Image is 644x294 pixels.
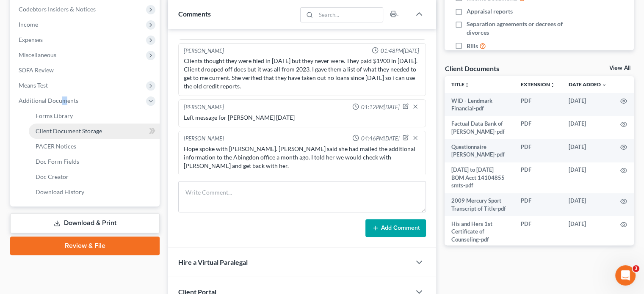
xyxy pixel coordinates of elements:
td: [DATE] to [DATE] BOM Acct 14104855 smts-pdf [445,162,514,193]
span: SOFA Review [19,66,54,74]
span: Download History [36,188,84,195]
span: Comments [178,10,211,18]
div: [PERSON_NAME] [184,103,224,112]
div: [PERSON_NAME] [184,135,224,143]
span: Hire a Virtual Paralegal [178,258,248,266]
a: Forms Library [29,108,160,124]
span: Additional Documents [19,97,78,104]
span: Bills [467,42,478,50]
a: View All [609,65,630,71]
a: Client Document Storage [29,124,160,139]
td: [DATE] [562,193,614,217]
td: PDF [514,93,562,116]
a: Download History [29,184,160,200]
span: Codebtors Insiders & Notices [19,5,96,13]
td: [DATE] [562,162,614,193]
iframe: Intercom live chat [615,265,636,286]
a: Doc Form Fields [29,154,160,169]
td: [DATE] [562,116,614,139]
span: Forms Library [36,112,73,119]
td: WID - Lendmark Financial-pdf [445,93,514,116]
td: His and Hers 1st Certificate of Counseling-pdf [445,216,514,247]
div: Client Documents [445,64,499,73]
span: Means Test [19,82,48,89]
td: PDF [514,216,562,247]
button: Add Comment [365,219,426,237]
span: 01:12PM[DATE] [361,103,399,111]
td: Factual Data Bank of [PERSON_NAME]-pdf [445,116,514,139]
a: Doc Creator [29,169,160,184]
span: 3 [633,265,639,272]
td: PDF [514,162,562,193]
i: unfold_more [464,82,470,88]
span: Income [19,21,38,28]
span: Appraisal reports [467,7,513,16]
div: Hope spoke with [PERSON_NAME]. [PERSON_NAME] said she had mailed the additional information to th... [184,145,420,170]
span: Separation agreements or decrees of divorces [467,20,579,37]
a: PACER Notices [29,139,160,154]
td: PDF [514,139,562,162]
td: 2009 Mercury Sport Transcript of Title-pdf [445,193,514,217]
a: Titleunfold_more [451,81,470,88]
td: [DATE] [562,139,614,162]
a: Date Added expand_more [569,81,607,88]
a: Review & File [10,236,160,255]
td: PDF [514,193,562,217]
span: Doc Creator [36,173,69,180]
span: PACER Notices [36,143,76,150]
span: 04:46PM[DATE] [361,135,399,143]
div: [PERSON_NAME] [184,47,224,55]
td: Questionnaire [PERSON_NAME]-pdf [445,139,514,162]
div: Left message for [PERSON_NAME] [DATE] [184,113,420,122]
i: unfold_more [550,82,555,88]
a: Download & Print [10,213,160,233]
span: 01:48PM[DATE] [380,47,419,55]
i: expand_more [602,82,607,88]
span: Doc Form Fields [36,158,79,165]
td: PDF [514,116,562,139]
a: Extensionunfold_more [521,81,555,88]
span: Miscellaneous [19,51,56,58]
a: SOFA Review [12,63,160,78]
td: [DATE] [562,93,614,116]
span: Client Document Storage [36,127,102,135]
td: [DATE] [562,216,614,247]
span: Expenses [19,36,43,43]
input: Search... [316,8,383,22]
div: Clients thought they were filed in [DATE] but they never were. They paid $1900 in [DATE]. Client ... [184,57,420,91]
